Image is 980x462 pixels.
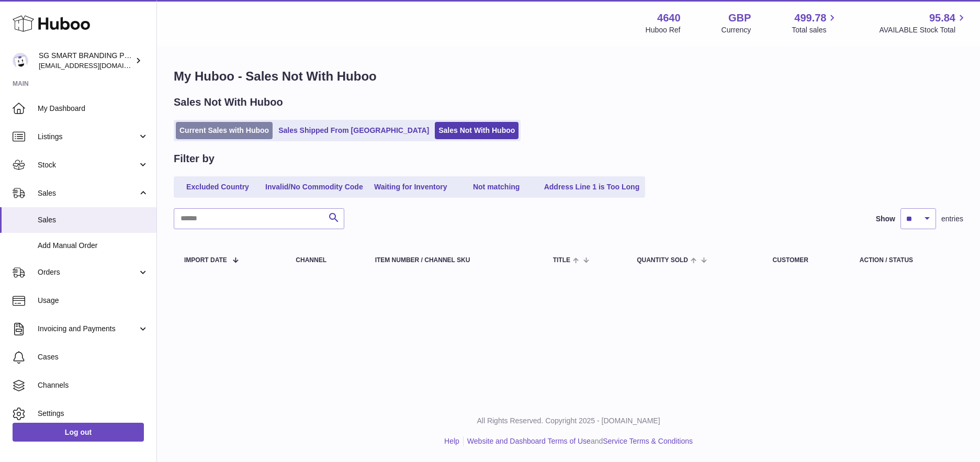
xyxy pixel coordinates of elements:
[722,25,751,35] div: Currency
[38,160,138,170] span: Stock
[176,122,273,139] a: Current Sales with Huboo
[444,437,459,445] a: Help
[773,257,839,264] div: Customer
[174,95,283,109] h2: Sales Not With Huboo
[38,267,138,277] span: Orders
[39,61,154,70] span: [EMAIL_ADDRESS][DOMAIN_NAME]
[375,257,532,264] div: Item Number / Channel SKU
[467,437,591,445] a: Website and Dashboard Terms of Use
[464,436,693,446] li: and
[369,178,453,196] a: Waiting for Inventory
[13,423,144,442] a: Log out
[879,11,967,35] a: 95.84 AVAILABLE Stock Total
[860,257,953,264] div: Action / Status
[275,122,433,139] a: Sales Shipped From [GEOGRAPHIC_DATA]
[38,352,149,362] span: Cases
[184,257,227,264] span: Import date
[174,152,215,166] h2: Filter by
[553,257,570,264] span: Title
[262,178,367,196] a: Invalid/No Commodity Code
[876,214,895,224] label: Show
[38,324,138,334] span: Invoicing and Payments
[540,178,644,196] a: Address Line 1 is Too Long
[792,11,838,35] a: 499.78 Total sales
[38,132,138,142] span: Listings
[38,188,138,198] span: Sales
[38,380,149,390] span: Channels
[657,11,681,25] strong: 4640
[38,409,149,419] span: Settings
[603,437,693,445] a: Service Terms & Conditions
[728,11,751,25] strong: GBP
[296,257,354,264] div: Channel
[13,53,28,69] img: uktopsmileshipping@gmail.com
[38,104,149,114] span: My Dashboard
[646,25,681,35] div: Huboo Ref
[792,25,838,35] span: Total sales
[174,68,963,85] h1: My Huboo - Sales Not With Huboo
[38,241,149,251] span: Add Manual Order
[176,178,260,196] a: Excluded Country
[637,257,688,264] span: Quantity Sold
[435,122,519,139] a: Sales Not With Huboo
[39,51,133,71] div: SG SMART BRANDING PTE. LTD.
[794,11,826,25] span: 499.78
[941,214,963,224] span: entries
[879,25,967,35] span: AVAILABLE Stock Total
[929,11,955,25] span: 95.84
[38,215,149,225] span: Sales
[455,178,538,196] a: Not matching
[38,296,149,306] span: Usage
[165,416,972,426] p: All Rights Reserved. Copyright 2025 - [DOMAIN_NAME]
